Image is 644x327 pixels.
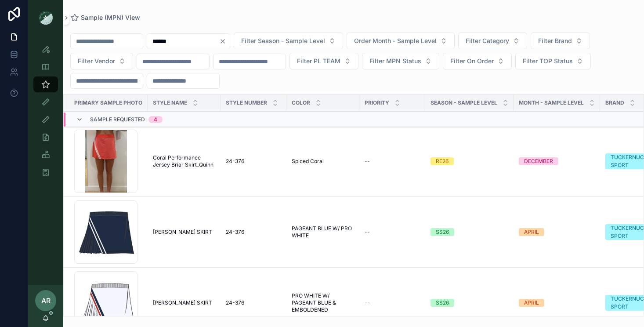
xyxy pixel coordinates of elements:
span: Order Month - Sample Level [354,36,437,45]
button: Select Button [443,53,512,69]
span: -- [365,158,370,165]
a: 24-376 [226,299,281,306]
span: 24-376 [226,229,244,236]
span: [PERSON_NAME] SKIRT [153,229,212,236]
div: DECEMBER [524,157,553,165]
a: PAGEANT BLUE W/ PRO WHITE [292,225,354,239]
span: -- [365,229,370,236]
a: APRIL [519,228,595,236]
span: Style Name [153,99,187,106]
span: Style Number [226,99,267,106]
div: APRIL [524,228,539,236]
button: Select Button [347,33,455,49]
a: Spiced Coral [292,158,354,165]
div: SS26 [436,299,449,307]
button: Select Button [70,53,133,69]
a: -- [365,229,420,236]
span: -- [365,299,370,306]
a: Sample (MPN) View [70,13,140,22]
div: APRIL [524,299,539,307]
button: Select Button [362,53,439,69]
a: DECEMBER [519,157,595,165]
span: Color [292,99,310,106]
a: SS26 [431,228,508,236]
span: AR [41,295,51,306]
button: Select Button [458,33,527,49]
span: Filter Category [466,36,509,45]
span: Brand [605,99,624,106]
span: Sample Requested [90,116,145,123]
button: Select Button [234,33,343,49]
span: Filter Vendor [78,57,115,65]
span: Filter On Order [450,57,494,65]
button: Clear [219,38,230,45]
span: Filter Brand [538,36,572,45]
div: SS26 [436,228,449,236]
button: Select Button [289,53,358,69]
span: Season - Sample Level [431,99,497,106]
a: [PERSON_NAME] SKIRT [153,229,215,236]
a: -- [365,158,420,165]
a: SS26 [431,299,508,307]
span: Filter PL TEAM [297,57,340,65]
span: 24-376 [226,299,244,306]
a: RE26 [431,157,508,165]
span: Filter Season - Sample Level [241,36,325,45]
span: PRIORITY [365,99,389,106]
a: -- [365,299,420,306]
a: Coral Performance Jersey Briar Skirt_Quinn [153,154,215,168]
div: RE26 [436,157,449,165]
a: 24-376 [226,158,281,165]
div: 4 [154,116,157,123]
a: APRIL [519,299,595,307]
span: 24-376 [226,158,244,165]
button: Select Button [531,33,590,49]
span: Sample (MPN) View [81,13,140,22]
span: Filter TOP Status [523,57,573,65]
span: PRIMARY SAMPLE PHOTO [74,99,142,106]
span: Spiced Coral [292,158,324,165]
span: MONTH - SAMPLE LEVEL [519,99,584,106]
a: PRO WHITE W/ PAGEANT BLUE & EMBOLDENED [292,292,354,313]
button: Select Button [515,53,591,69]
div: scrollable content [28,35,63,192]
span: Filter MPN Status [369,57,421,65]
span: [PERSON_NAME] SKIRT [153,299,212,306]
a: [PERSON_NAME] SKIRT [153,299,215,306]
a: 24-376 [226,229,281,236]
img: App logo [39,11,53,25]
